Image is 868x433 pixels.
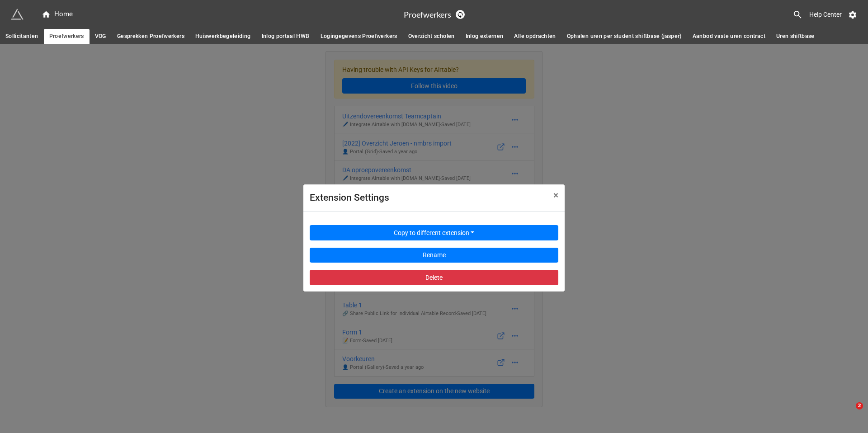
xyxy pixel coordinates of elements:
[310,248,558,263] button: Rename
[42,9,73,20] div: Home
[310,270,558,285] button: Delete
[95,32,106,41] span: VOG
[11,8,24,21] img: miniextensions-icon.73ae0678.png
[5,32,38,41] span: Sollicitanten
[553,190,558,201] span: ×
[776,32,815,41] span: Uren shiftbase
[803,6,848,23] a: Help Center
[408,32,455,41] span: Overzicht scholen
[195,32,251,41] span: Huiswerkbegeleiding
[466,32,504,41] span: Inlog externen
[567,32,682,41] span: Ophalen uren per student shiftbase (jasper)
[310,225,558,240] button: Copy to different extension
[321,32,397,41] span: Logingegevens Proefwerkers
[837,402,859,424] iframe: Intercom live chat
[856,402,863,409] span: 2
[456,10,465,19] a: Sync Base Structure
[404,10,451,19] h3: Proefwerkers
[117,32,184,41] span: Gesprekken Proefwerkers
[514,32,556,41] span: Alle opdrachten
[49,32,84,41] span: Proefwerkers
[262,32,310,41] span: Inlog portaal HWB
[693,32,765,41] span: Aanbod vaste uren contract
[310,191,533,205] div: Extension Settings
